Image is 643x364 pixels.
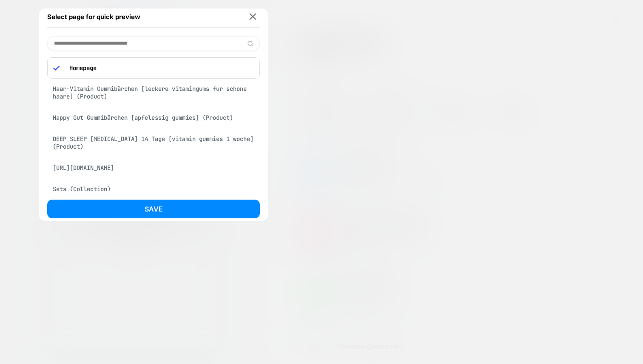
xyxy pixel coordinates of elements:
[47,81,260,104] div: Haar-Vitamin Gummibärchen [leckere vitamingums fur schone haare] (Product)
[47,200,260,218] button: Save
[9,205,160,220] span: Please choose a different page from the list above.
[47,131,260,155] div: DEEP SLEEP [MEDICAL_DATA] 14 Tage [vitamin gummies 1 woche] (Product)
[47,160,260,176] div: [URL][DOMAIN_NAME]
[47,181,260,197] div: Sets (Collection)
[9,150,160,165] span: Ahoy Sailor
[9,87,160,138] img: navigation helm
[247,40,253,47] img: edit
[65,64,254,72] p: Homepage
[47,110,260,126] div: Happy Gut Gummibärchen [apfelessig gummies] (Product)
[250,14,256,20] img: close
[47,13,140,21] span: Select page for quick preview
[53,65,60,71] img: blue checkmark
[9,173,160,196] span: The URL that was requested has a redirect rule that does not align with your targeted experience.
